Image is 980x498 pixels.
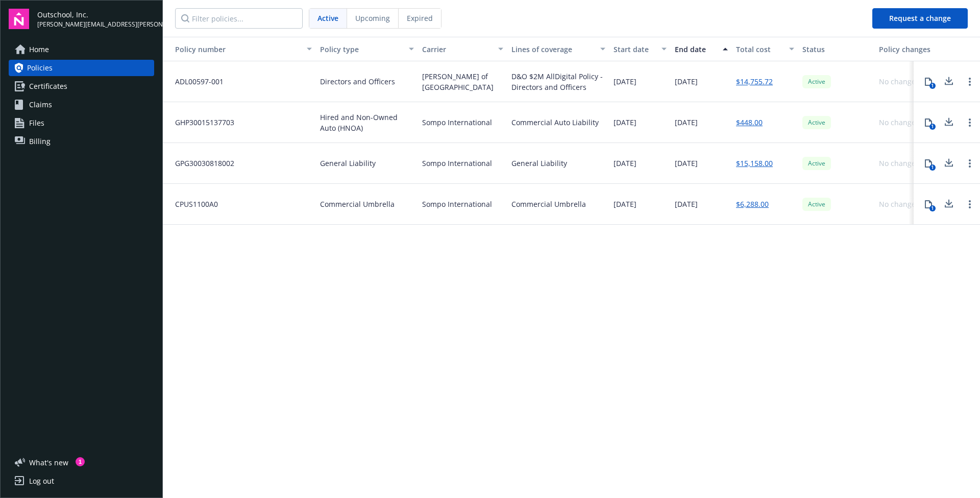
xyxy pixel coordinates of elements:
button: 1 [918,112,939,133]
a: Certificates [9,78,154,94]
span: Active [317,13,338,23]
div: No changes [879,199,919,209]
span: [PERSON_NAME][EMAIL_ADDRESS][PERSON_NAME][DOMAIN_NAME] [37,20,154,29]
button: What's new1 [9,457,85,468]
a: Open options [964,76,976,88]
input: Filter policies... [175,8,303,29]
span: Expired [407,13,433,23]
a: $6,288.00 [736,199,769,209]
div: Start date [614,44,655,55]
button: 1 [918,194,939,215]
img: navigator-logo.svg [9,9,29,29]
span: [DATE] [614,117,636,128]
span: Hired and Non-Owned Auto (HNOA) [320,112,414,133]
span: GPG30030818002 [167,158,234,169]
span: Billing [29,133,51,150]
span: [DATE] [614,199,636,209]
div: 1 [929,83,936,89]
span: What ' s new [29,457,68,468]
span: CPUS1100A0 [167,199,218,209]
a: Billing [9,133,154,150]
span: Directors and Officers [320,76,395,87]
div: General Liability [511,158,567,169]
div: Lines of coverage [511,44,594,55]
span: ADL00597-001 [167,76,224,87]
span: Claims [29,97,52,113]
button: End date [671,37,732,61]
div: 1 [929,124,936,130]
span: Certificates [29,78,67,94]
span: Active [806,77,827,86]
a: Policies [9,60,154,76]
span: Sompo International [422,158,492,169]
span: Home [29,41,49,58]
div: 1 [76,457,85,466]
div: Policy type [320,44,403,55]
span: [DATE] [675,117,698,128]
div: 1 [929,205,936,211]
div: No changes [879,117,919,128]
span: Files [29,115,44,131]
button: Start date [609,37,671,61]
div: Policy changes [879,44,935,55]
button: Status [798,37,875,61]
div: Carrier [422,44,492,55]
button: Outschool, Inc.[PERSON_NAME][EMAIL_ADDRESS][PERSON_NAME][DOMAIN_NAME] [37,9,154,29]
span: [DATE] [614,76,636,87]
span: [PERSON_NAME] of [GEOGRAPHIC_DATA] [422,71,503,92]
a: Open options [964,116,976,129]
button: Policy type [316,37,418,61]
span: [DATE] [675,76,698,87]
div: D&O $2M AllDigital Policy - Directors and Officers [511,71,605,92]
span: [DATE] [675,158,698,169]
div: Status [802,44,871,55]
button: Request a change [872,8,968,29]
span: Active [806,200,827,209]
a: Open options [964,157,976,170]
button: Total cost [732,37,798,61]
span: Active [806,118,827,127]
a: $15,158.00 [736,158,773,169]
span: Policies [27,60,53,76]
a: Home [9,41,154,58]
span: Upcoming [355,13,390,23]
span: [DATE] [675,199,698,209]
div: Policy number [167,44,301,55]
button: 1 [918,72,939,92]
a: Claims [9,97,154,113]
div: Total cost [736,44,783,55]
span: General Liability [320,158,376,169]
div: Commercial Auto Liability [511,117,599,128]
a: Open options [964,198,976,210]
div: No changes [879,76,919,87]
span: [DATE] [614,158,636,169]
span: Sompo International [422,199,492,209]
a: $448.00 [736,117,763,128]
div: End date [675,44,717,55]
span: Outschool, Inc. [37,9,154,20]
button: Policy changes [875,37,939,61]
button: 1 [918,153,939,174]
div: 1 [929,164,936,171]
span: GHP30015137703 [167,117,234,128]
span: Commercial Umbrella [320,199,395,209]
span: Sompo International [422,117,492,128]
a: Files [9,115,154,131]
div: Commercial Umbrella [511,199,586,209]
div: No changes [879,158,919,169]
a: $14,755.72 [736,76,773,87]
div: Toggle SortBy [167,44,301,55]
button: Carrier [418,37,507,61]
button: Lines of coverage [507,37,609,61]
div: Log out [29,473,54,489]
span: Active [806,159,827,168]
